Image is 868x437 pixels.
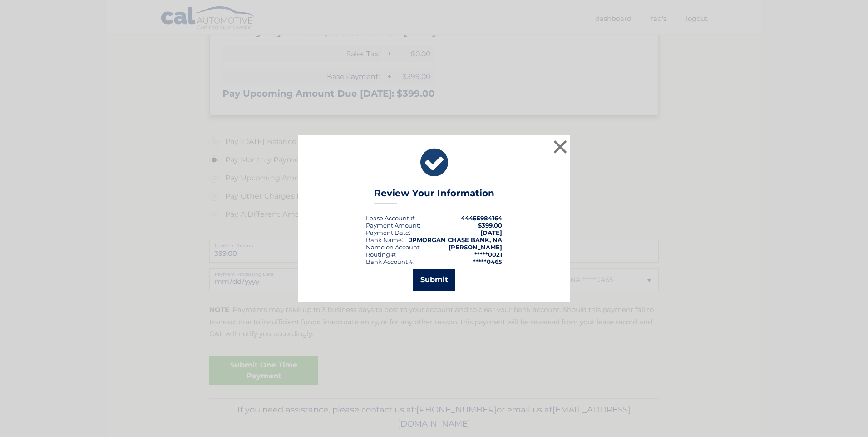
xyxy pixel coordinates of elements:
[366,222,420,229] div: Payment Amount:
[366,243,421,251] div: Name on Account:
[366,251,397,258] div: Routing #:
[413,269,455,291] button: Submit
[480,229,502,236] span: [DATE]
[366,229,409,236] span: Payment Date
[366,236,403,243] div: Bank Name:
[366,258,414,265] div: Bank Account #:
[374,188,494,204] h3: Review Your Information
[366,214,416,222] div: Lease Account #:
[366,229,410,236] div: :
[551,138,569,156] button: ×
[409,236,502,243] strong: JPMORGAN CHASE BANK, NA
[449,243,502,251] strong: [PERSON_NAME]
[461,214,502,222] strong: 44455984164
[478,222,502,229] span: $399.00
